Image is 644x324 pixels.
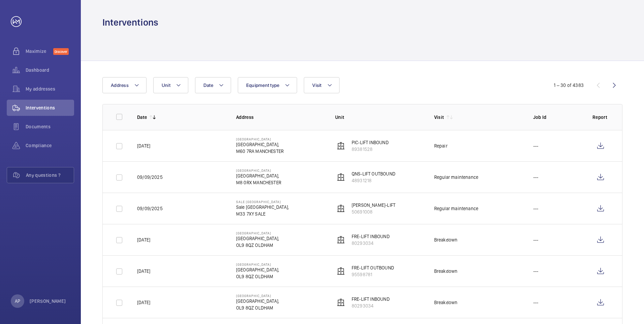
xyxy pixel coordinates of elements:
p: Report [592,114,609,121]
p: M60 7RA MANCHESTER [236,148,284,155]
span: Compliance [26,142,74,149]
p: [GEOGRAPHIC_DATA], [236,298,279,304]
span: Visit [312,83,321,88]
p: 09/09/2025 [137,205,163,212]
p: [PERSON_NAME]-LIFT [352,202,395,208]
p: [GEOGRAPHIC_DATA], [236,172,281,179]
p: 80293034 [352,240,390,247]
p: [GEOGRAPHIC_DATA] [236,262,279,266]
p: 95598781 [352,271,394,278]
p: [DATE] [137,268,150,274]
p: PIC-LIFT INBOUND [352,139,389,146]
span: Maximize [26,48,53,55]
p: [GEOGRAPHIC_DATA], [236,235,279,242]
div: 1 – 30 of 4383 [554,82,584,89]
p: [GEOGRAPHIC_DATA] [236,231,279,235]
div: Regular maintenance [434,205,478,212]
button: Visit [304,77,339,93]
p: OL9 8QZ OLDHAM [236,273,279,280]
button: Date [195,77,231,93]
p: --- [533,299,539,306]
p: Sale [GEOGRAPHIC_DATA] [236,200,289,204]
p: AP [15,298,20,304]
p: QNS-LIFT OUTBOUND [352,170,395,177]
p: --- [533,236,539,243]
p: [DATE] [137,236,150,243]
p: [GEOGRAPHIC_DATA] [236,168,281,172]
p: [GEOGRAPHIC_DATA] [236,294,279,298]
p: OL9 8QZ OLDHAM [236,242,279,249]
span: Date [203,83,213,88]
span: Interventions [26,104,74,111]
p: Unit [335,114,423,121]
span: Equipment type [246,83,280,88]
div: Breakdown [434,299,458,306]
p: --- [533,174,539,181]
p: [GEOGRAPHIC_DATA], [236,266,279,273]
p: [DATE] [137,299,150,306]
div: Repair [434,142,448,149]
img: elevator.svg [337,236,345,244]
div: Breakdown [434,268,458,274]
span: Dashboard [26,67,74,73]
p: [PERSON_NAME] [30,298,66,304]
p: FRE-LIFT INBOUND [352,296,390,302]
p: Address [236,114,324,121]
button: Unit [153,77,188,93]
p: FRE-LIFT OUTBOUND [352,264,394,271]
span: Unit [162,83,170,88]
p: Date [137,114,147,121]
p: Visit [434,114,444,121]
p: [DATE] [137,142,150,149]
div: Breakdown [434,236,458,243]
p: Job Id [533,114,582,121]
span: Documents [26,123,74,130]
p: --- [533,268,539,274]
p: 09/09/2025 [137,174,163,181]
span: My addresses [26,86,74,92]
img: elevator.svg [337,267,345,275]
img: elevator.svg [337,204,345,213]
p: [GEOGRAPHIC_DATA], [236,141,284,148]
img: elevator.svg [337,142,345,150]
button: Address [102,77,147,93]
p: 50691008 [352,208,395,215]
span: Any questions ? [26,172,74,179]
p: 80293034 [352,302,390,309]
div: Regular maintenance [434,174,478,181]
p: OL9 8QZ OLDHAM [236,304,279,311]
img: elevator.svg [337,298,345,306]
p: --- [533,142,539,149]
p: [GEOGRAPHIC_DATA] [236,137,284,141]
p: 89381528 [352,146,389,153]
p: M8 0RX MANCHESTER [236,179,281,186]
p: --- [533,205,539,212]
p: M33 7XY SALE [236,210,289,217]
img: elevator.svg [337,173,345,181]
span: Discover [53,48,69,55]
h1: Interventions [102,16,158,29]
p: Sale [GEOGRAPHIC_DATA], [236,204,289,210]
span: Address [111,83,129,88]
button: Equipment type [238,77,297,93]
p: 48931218 [352,177,395,184]
p: FRE-LIFT INBOUND [352,233,390,240]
